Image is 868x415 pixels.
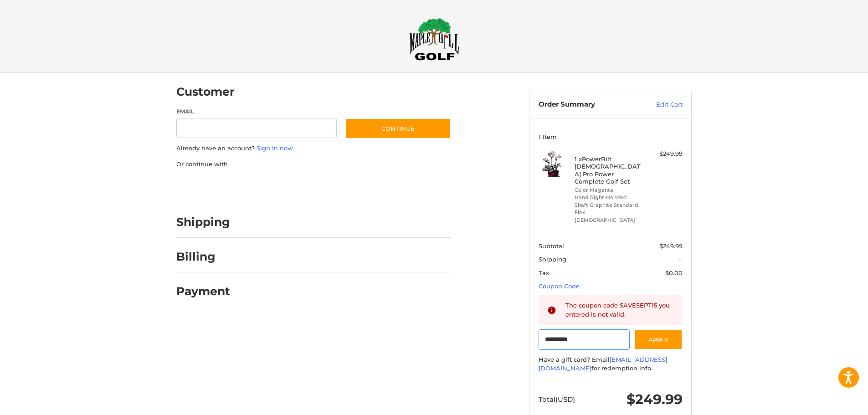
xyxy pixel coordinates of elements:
input: Gift Certificate or Coupon Code [539,329,630,350]
li: Color Magenta [575,186,644,194]
div: The coupon code SAVESEPT15 you entered is not valid. [565,301,674,319]
span: Shipping [539,256,566,263]
a: Coupon Code [539,282,580,290]
span: $0.00 [665,269,683,277]
h4: 1 x PowerBilt [DEMOGRAPHIC_DATA] Pro Power Complete Golf Set [575,155,644,185]
li: Flex [DEMOGRAPHIC_DATA] [575,209,644,224]
iframe: PayPal-paypal [174,178,242,194]
li: Shaft Graphite Standard [575,201,644,209]
img: Maple Hill Golf [409,18,459,61]
h2: Billing [176,250,230,264]
button: Apply [634,329,683,350]
label: Email [176,108,337,116]
li: Hand Right-Handed [575,194,644,201]
span: Tax [539,269,549,277]
h3: 1 Item [539,133,683,140]
h2: Payment [176,284,230,298]
a: Sign in now [257,144,293,152]
a: Edit Cart [637,100,683,109]
h3: Order Summary [539,100,637,109]
p: Already have an account? [176,144,451,153]
span: $249.99 [627,391,683,408]
h2: Shipping [176,215,230,229]
div: Have a gift card? Email for redemption info. [539,355,683,373]
div: $249.99 [647,149,683,159]
span: Total (USD) [539,395,575,404]
iframe: Google Customer Reviews [793,390,868,415]
iframe: PayPal-paylater [251,178,319,194]
span: Subtotal [539,242,564,250]
span: -- [678,256,683,263]
h2: Customer [176,85,235,99]
iframe: PayPal-venmo [328,178,396,194]
span: $249.99 [659,242,683,250]
button: Continue [345,118,451,139]
p: Or continue with [176,160,451,169]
